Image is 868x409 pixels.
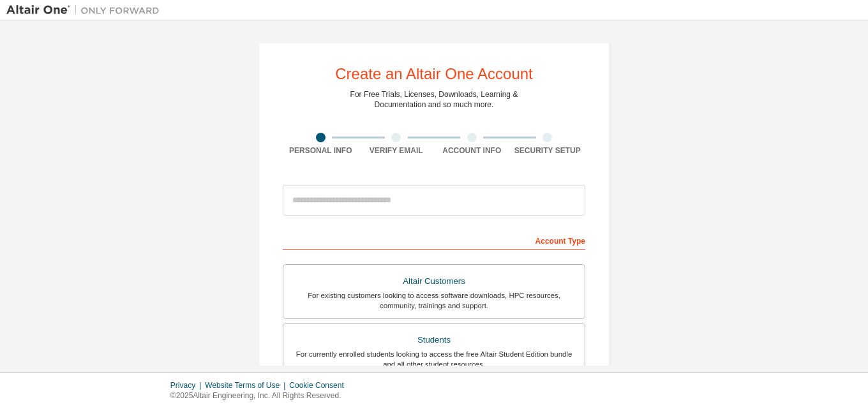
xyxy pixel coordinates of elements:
[6,4,166,17] img: Altair One
[291,349,577,369] div: For currently enrolled students looking to access the free Altair Student Edition bundle and all ...
[283,230,585,250] div: Account Type
[359,145,435,156] div: Verify Email
[291,290,577,311] div: For existing customers looking to access software downloads, HPC resources, community, trainings ...
[170,390,352,401] p: © 2025 Altair Engineering, Inc. All Rights Reserved.
[170,380,205,390] div: Privacy
[434,145,510,156] div: Account Info
[335,66,533,82] div: Create an Altair One Account
[510,145,586,156] div: Security Setup
[291,331,577,349] div: Students
[205,380,289,390] div: Website Terms of Use
[350,89,518,110] div: For Free Trials, Licenses, Downloads, Learning & Documentation and so much more.
[291,272,577,290] div: Altair Customers
[289,380,351,390] div: Cookie Consent
[283,145,359,156] div: Personal Info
